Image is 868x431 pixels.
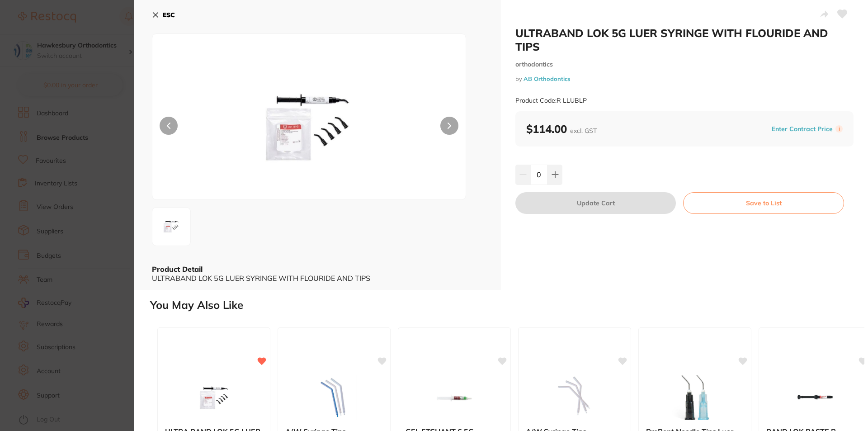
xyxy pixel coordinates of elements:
[163,11,175,19] b: ESC
[524,75,570,82] a: AB Orthodontics
[515,97,587,104] small: Product Code: R LLUBLP
[215,57,403,199] img: bHVibHAtanBn
[515,26,854,53] h2: ULTRABAND LOK 5G LUER SYRINGE WITH FLOURIDE AND TIPS
[570,127,597,135] span: excl. GST
[515,192,676,214] button: Update Cart
[150,299,864,312] h2: You May Also Like
[152,265,203,274] b: Product Detail
[305,375,363,420] img: A/W Syringe Tips
[152,7,175,23] button: ESC
[835,125,843,133] label: i
[425,375,484,420] img: GEL ETCHANT 6.5G SYRINGE WITH .22 TIPS
[526,122,597,136] b: $114.00
[184,375,243,420] img: ULTRA BAND LOK 5G LUER LOC SYRINGE WITH TIP BLUE
[155,210,188,243] img: bHVibHAtanBn
[515,76,854,82] small: by
[769,125,835,133] button: Enter Contract Price
[665,375,724,420] img: PreBent Needle Tips Luer Lock Blue 25g
[152,274,483,282] div: ULTRABAND LOK 5G LUER SYRINGE WITH FLOURIDE AND TIPS
[786,375,844,420] img: BAND LOK PASTE B SCREW SYRINGE 6G
[545,375,604,420] img: A/W Syringe Tips Clear/White
[515,61,854,68] small: orthodontics
[683,192,844,214] button: Save to List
